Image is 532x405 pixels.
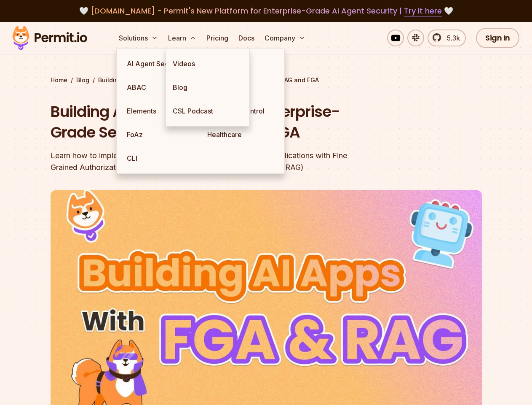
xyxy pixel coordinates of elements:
a: Sign In [476,28,519,48]
a: Videos [166,52,249,76]
div: 🤍 🤍 [20,5,512,17]
a: ABAC [120,76,201,99]
a: Elements [120,99,201,123]
button: Solutions [115,30,161,46]
a: 5.3k [428,30,466,46]
img: Permit logo [8,24,91,52]
a: AI Agent Security [120,52,201,76]
a: Try it here [404,5,442,16]
a: Pricing [203,30,232,46]
button: Learn [165,30,200,46]
span: [DOMAIN_NAME] - Permit's New Platform for Enterprise-Grade AI Agent Security | [91,5,442,16]
div: Learn how to implement enterprise-grade security for AI / LLM applications with Fine Grained Auth... [51,150,374,173]
a: Blog [76,76,89,84]
a: CLI [120,146,201,170]
a: Docs [235,30,258,46]
a: CSL Podcast [166,99,249,123]
a: FoAz [120,123,201,146]
div: / / [51,76,482,84]
a: Home [51,76,67,84]
a: Blog [166,76,249,99]
span: 5.3k [442,33,460,43]
h1: Building AI Applications with Enterprise-Grade Security Using RAG and FGA [51,101,374,143]
a: Healthcare [201,123,281,146]
button: Company [261,30,309,46]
